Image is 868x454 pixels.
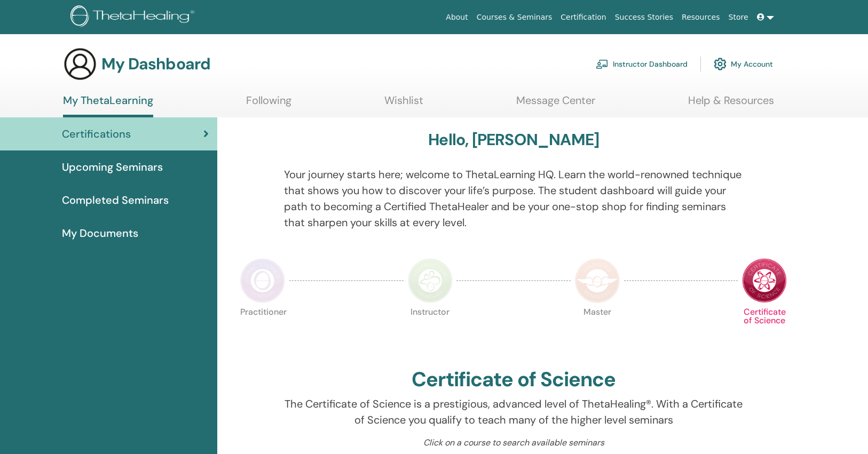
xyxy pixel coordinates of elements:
img: Certificate of Science [742,258,787,303]
a: Certification [556,7,610,27]
p: Your journey starts here; welcome to ThetaLearning HQ. Learn the world-renowned technique that sh... [284,166,744,230]
span: Upcoming Seminars [62,159,163,175]
span: Completed Seminars [62,192,169,208]
a: My ThetaLearning [63,94,153,117]
a: Message Center [516,94,595,115]
p: Master [575,308,620,353]
p: Instructor [408,308,453,353]
h3: My Dashboard [101,54,210,74]
a: Help & Resources [688,94,774,115]
a: My Account [714,52,773,76]
h2: Certificate of Science [412,368,616,392]
p: The Certificate of Science is a prestigious, advanced level of ThetaHealing®. With a Certificate ... [284,396,744,428]
a: Following [246,94,291,115]
img: Instructor [408,258,453,303]
p: Click on a course to search available seminars [284,436,744,449]
h3: Hello, [PERSON_NAME] [428,130,599,149]
a: About [441,7,472,27]
a: Success Stories [611,7,677,27]
img: logo.png [70,5,198,29]
img: Master [575,258,620,303]
a: Courses & Seminars [472,7,557,27]
span: My Documents [62,225,138,241]
img: Practitioner [240,258,285,303]
a: Wishlist [384,94,423,115]
a: Resources [677,7,724,27]
img: cog.svg [714,55,727,73]
a: Store [724,7,753,27]
a: Instructor Dashboard [596,52,688,76]
img: chalkboard-teacher.svg [596,59,609,69]
p: Practitioner [240,308,285,353]
span: Certifications [62,126,131,142]
p: Certificate of Science [742,308,787,353]
img: generic-user-icon.jpg [63,47,97,81]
